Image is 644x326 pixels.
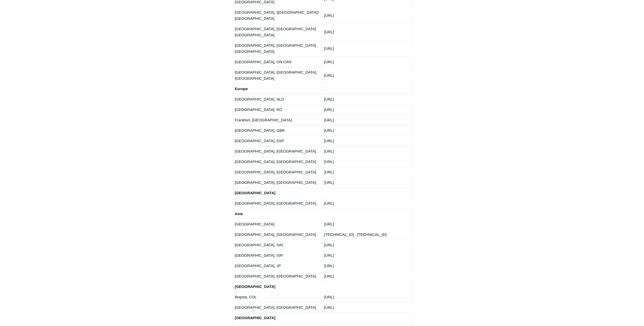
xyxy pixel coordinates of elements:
[233,292,322,302] td: Bogota, COL
[233,156,322,167] td: [GEOGRAPHIC_DATA], [GEOGRAPHIC_DATA]
[235,284,275,289] strong: [GEOGRAPHIC_DATA]
[322,271,411,281] td: [URL]
[233,67,322,84] td: [GEOGRAPHIC_DATA], [GEOGRAPHIC_DATA], [GEOGRAPHIC_DATA]
[322,156,411,167] td: [URL]
[322,94,411,104] td: [URL]
[322,219,411,229] td: [URL]
[322,7,411,24] td: [URL]
[233,94,322,104] td: [GEOGRAPHIC_DATA], NLD
[322,115,411,125] td: [URL]
[322,104,411,115] td: [URL]
[233,115,322,125] td: Frankfurt, [GEOGRAPHIC_DATA]
[322,40,411,57] td: [URL]
[322,292,411,302] td: [URL]
[322,167,411,177] td: [URL]
[322,67,411,84] td: [URL]
[322,229,411,240] td: [TECHNICAL_ID] , [TECHNICAL_ID]
[233,198,322,208] td: [GEOGRAPHIC_DATA], [GEOGRAPHIC_DATA]
[233,271,322,281] td: [GEOGRAPHIC_DATA], [GEOGRAPHIC_DATA]
[233,146,322,156] td: [GEOGRAPHIC_DATA], [GEOGRAPHIC_DATA]
[233,57,322,67] td: [GEOGRAPHIC_DATA], ON CAN
[233,302,322,313] td: [GEOGRAPHIC_DATA], [GEOGRAPHIC_DATA]
[233,24,322,40] td: [GEOGRAPHIC_DATA], [GEOGRAPHIC_DATA] [GEOGRAPHIC_DATA]
[233,229,322,240] td: [GEOGRAPHIC_DATA], [GEOGRAPHIC_DATA]
[233,177,322,188] td: [GEOGRAPHIC_DATA], [GEOGRAPHIC_DATA]
[233,240,322,250] td: [GEOGRAPHIC_DATA], SIN
[322,146,411,156] td: [URL]
[233,7,322,24] td: [GEOGRAPHIC_DATA], ([GEOGRAPHIC_DATA]) [GEOGRAPHIC_DATA]
[233,104,322,115] td: [GEOGRAPHIC_DATA], RO
[233,40,322,57] td: [GEOGRAPHIC_DATA], [GEOGRAPHIC_DATA] [GEOGRAPHIC_DATA]
[322,125,411,136] td: [URL]
[322,57,411,67] td: [URL]
[233,167,322,177] td: [GEOGRAPHIC_DATA], [GEOGRAPHIC_DATA]
[233,250,322,260] td: [GEOGRAPHIC_DATA], ISR
[322,240,411,250] td: [URL]
[233,125,322,136] td: [GEOGRAPHIC_DATA], GBR
[322,177,411,188] td: [URL]
[233,219,322,229] td: [GEOGRAPHIC_DATA]
[235,191,275,195] strong: [GEOGRAPHIC_DATA]
[322,302,411,313] td: [URL]
[235,211,243,216] strong: Asia
[233,260,322,271] td: [GEOGRAPHIC_DATA], JP
[235,316,275,320] strong: [GEOGRAPHIC_DATA]
[322,24,411,40] td: [URL]
[322,250,411,260] td: [URL]
[235,87,248,91] strong: Europe
[322,260,411,271] td: [URL]
[322,198,411,208] td: [URL]
[233,136,322,146] td: [GEOGRAPHIC_DATA], ESP
[322,136,411,146] td: [URL]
